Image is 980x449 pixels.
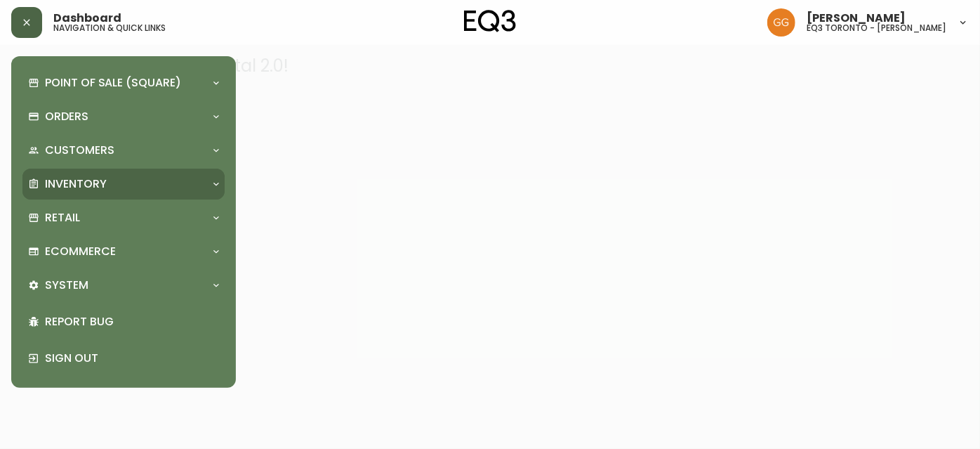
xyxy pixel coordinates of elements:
[22,135,225,166] div: Customers
[53,13,121,24] span: Dashboard
[45,351,219,366] p: Sign Out
[45,278,88,293] p: System
[807,13,906,24] span: [PERSON_NAME]
[45,109,88,124] p: Orders
[464,10,516,32] img: logo
[22,236,225,267] div: Ecommerce
[22,202,225,233] div: Retail
[22,270,225,301] div: System
[45,75,181,91] p: Point of Sale (Square)
[53,24,166,32] h5: navigation & quick links
[807,24,946,32] h5: eq3 toronto - [PERSON_NAME]
[767,8,795,37] img: dbfc93a9366efef7dcc9a31eef4d00a7
[45,143,114,158] p: Customers
[22,67,225,98] div: Point of Sale (Square)
[45,176,107,192] p: Inventory
[45,314,219,330] p: Report Bug
[22,304,225,340] div: Report Bug
[45,210,80,226] p: Retail
[22,340,225,377] div: Sign Out
[22,101,225,132] div: Orders
[45,244,116,259] p: Ecommerce
[22,169,225,200] div: Inventory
